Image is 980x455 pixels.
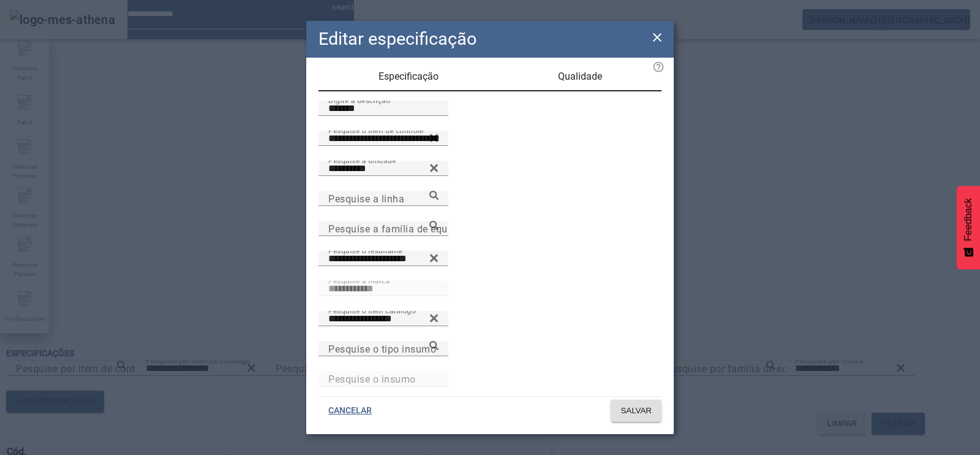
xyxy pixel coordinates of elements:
mat-label: Pesquise a linha [328,193,404,204]
span: CANCELAR [328,405,372,417]
input: Number [328,372,439,386]
input: Number [328,281,439,296]
span: Especificação [379,72,439,82]
input: Number [328,312,439,326]
mat-label: Pesquise o insumo [328,373,416,384]
button: Feedback - Mostrar pesquisa [957,186,980,269]
h2: Editar especificação [318,26,477,52]
mat-label: Pesquise a unidade [328,156,396,164]
input: Number [328,161,439,176]
mat-label: Pesquise o item catálogo [328,306,416,315]
input: Number [328,131,439,146]
mat-label: Digite a descrição [328,96,390,104]
mat-label: Pesquise a família de equipamento [328,223,491,234]
input: Number [328,251,439,266]
input: Number [328,221,439,236]
span: SALVAR [620,405,652,417]
mat-label: Pesquise a marca [328,276,390,285]
mat-label: Pesquise o item de controle [328,126,424,134]
button: CANCELAR [318,400,382,422]
span: Qualidade [558,72,602,82]
mat-label: Pesquise o resultante [328,246,402,254]
input: Number [328,191,439,206]
button: SALVAR [611,400,661,422]
mat-label: Pesquise o tipo insumo [328,343,436,354]
input: Number [328,342,439,356]
span: Feedback [963,198,974,241]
